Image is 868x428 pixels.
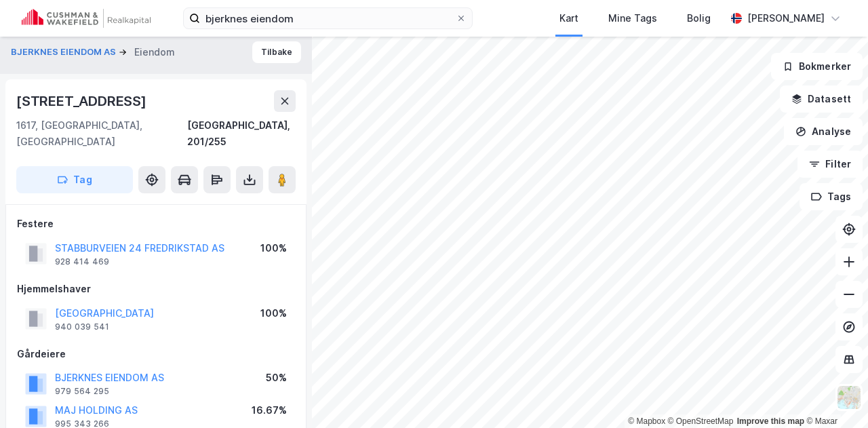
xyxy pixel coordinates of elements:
[737,416,804,426] a: Improve this map
[134,44,175,60] div: Eiendom
[800,183,863,210] button: Tags
[559,10,578,26] div: Kart
[55,386,109,397] div: 979 564 295
[200,8,456,28] input: Søk på adresse, matrikkel, gårdeiere, leietakere eller personer
[687,10,711,26] div: Bolig
[17,216,295,232] div: Festere
[260,305,287,322] div: 100%
[55,322,109,332] div: 940 039 541
[668,416,734,426] a: OpenStreetMap
[800,363,868,428] div: Kontrollprogram for chat
[17,281,295,297] div: Hjemmelshaver
[784,118,863,145] button: Analyse
[747,10,825,26] div: [PERSON_NAME]
[252,402,287,419] div: 16.67%
[797,151,863,178] button: Filter
[800,363,868,428] iframe: Chat Widget
[16,166,133,193] button: Tag
[22,9,151,28] img: cushman-wakefield-realkapital-logo.202ea83816669bd177139c58696a8fa1.svg
[16,90,149,112] div: [STREET_ADDRESS]
[55,256,109,267] div: 928 414 469
[187,117,296,150] div: [GEOGRAPHIC_DATA], 201/255
[11,45,119,59] button: BJERKNES EIENDOM AS
[266,370,287,386] div: 50%
[17,346,295,362] div: Gårdeiere
[780,85,863,113] button: Datasett
[252,41,301,63] button: Tilbake
[608,10,657,26] div: Mine Tags
[771,53,863,80] button: Bokmerker
[260,240,287,256] div: 100%
[16,117,187,150] div: 1617, [GEOGRAPHIC_DATA], [GEOGRAPHIC_DATA]
[628,416,665,426] a: Mapbox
